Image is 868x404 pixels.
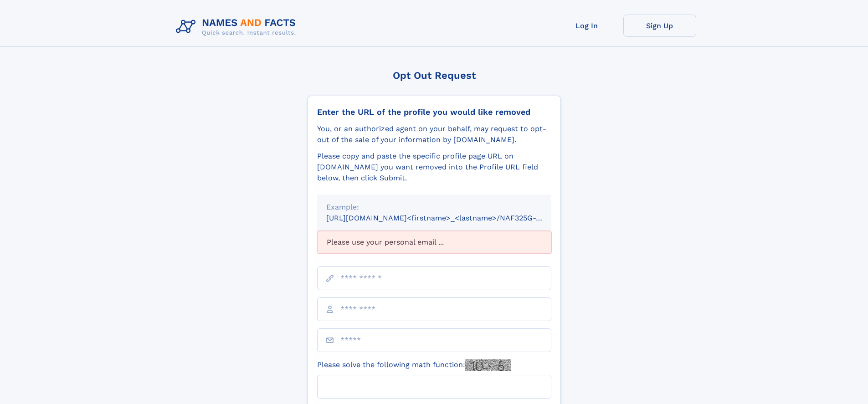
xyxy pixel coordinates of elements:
div: Please copy and paste the specific profile page URL on [DOMAIN_NAME] you want removed into the Pr... [317,151,551,184]
small: [URL][DOMAIN_NAME]<firstname>_<lastname>/NAF325G-xxxxxxxx [326,214,569,222]
div: You, or an authorized agent on your behalf, may request to opt-out of the sale of your informatio... [317,123,551,145]
label: Please solve the following math function: [317,359,511,371]
div: Enter the URL of the profile you would like removed [317,107,551,117]
img: Logo Names and Facts [172,15,303,39]
div: Opt Out Request [308,70,561,81]
div: Please use your personal email ... [317,231,551,254]
div: Example: [326,202,542,213]
a: Sign Up [623,15,696,37]
a: Log In [550,15,623,37]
